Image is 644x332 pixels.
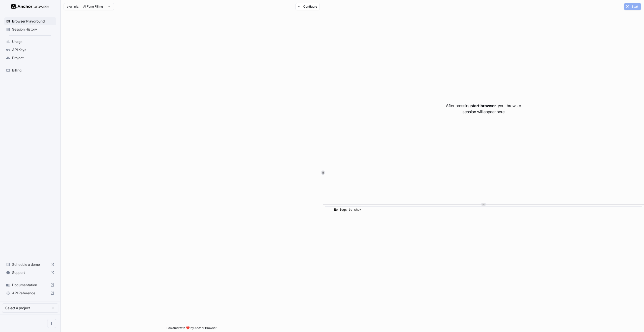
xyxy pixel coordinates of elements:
span: No logs to show [334,208,361,212]
span: Session History [12,27,54,32]
div: API Reference [4,289,56,297]
span: Powered with ❤️ by Anchor Browser [167,326,217,332]
p: After pressing , your browser session will appear here [446,103,521,115]
div: Documentation [4,281,56,289]
img: Anchor Logo [11,4,49,9]
span: Browser Playground [12,19,54,24]
span: Project [12,55,54,60]
span: start browser [471,103,496,108]
span: API Keys [12,47,54,52]
div: Project [4,54,56,62]
span: Support [12,270,48,275]
div: Usage [4,38,56,46]
div: Billing [4,66,56,74]
div: Schedule a demo [4,260,56,269]
div: Browser Playground [4,17,56,25]
span: example: [67,5,79,9]
span: Billing [12,68,54,73]
span: ​ [328,207,330,212]
span: API Reference [12,291,48,296]
div: Support [4,269,56,277]
span: Schedule a demo [12,262,48,267]
div: Session History [4,25,56,33]
span: Usage [12,39,54,44]
button: Open menu [47,319,56,328]
div: API Keys [4,46,56,54]
button: Configure [296,3,320,10]
span: Documentation [12,282,48,288]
